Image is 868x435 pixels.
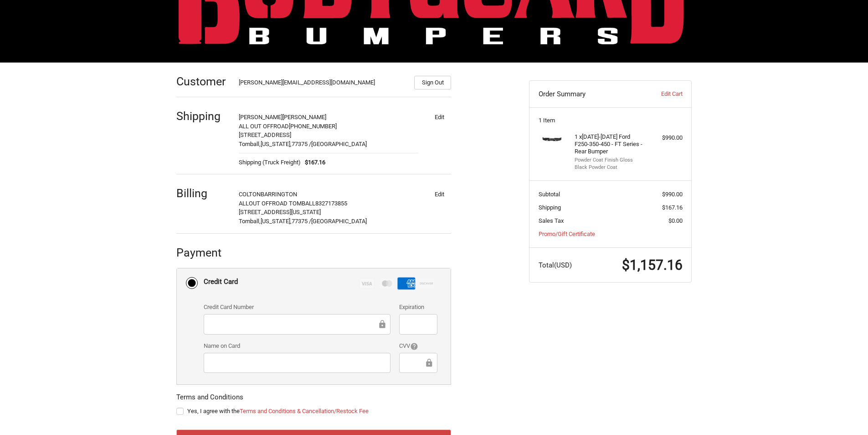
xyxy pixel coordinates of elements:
li: Powder Coat Finish Gloss Black Powder Coat [575,157,644,172]
div: [PERSON_NAME][EMAIL_ADDRESS][DOMAIN_NAME] [239,78,406,89]
span: Total (USD) [539,261,572,269]
span: Sales Tax [539,217,564,224]
h2: Payment [176,246,230,260]
span: [PERSON_NAME] [282,114,326,121]
h2: Shipping [176,109,230,123]
div: $990.00 [647,133,683,142]
iframe: Chat Widget [822,391,868,435]
span: ALLOUT OFFROAD TOMBALL [239,200,315,207]
span: $167.16 [301,158,326,167]
span: $990.00 [662,191,683,198]
span: [STREET_ADDRESS][US_STATE] [239,209,321,215]
span: BARRINGTON [261,191,297,198]
h3: 1 Item [539,117,683,124]
span: [GEOGRAPHIC_DATA] [311,218,367,225]
label: Name on Card [204,341,390,351]
span: [US_STATE], [261,141,292,147]
span: Tomball, [239,141,261,147]
h2: Billing [176,186,230,200]
label: Expiration [399,303,437,312]
span: Shipping (Truck Freight) [239,158,301,167]
legend: Terms and Conditions [176,392,243,407]
a: Terms and Conditions & Cancellation/Restock Fee [240,408,369,414]
span: 77375 / [292,141,311,147]
a: Promo/Gift Certificate [539,231,595,237]
span: [STREET_ADDRESS] [239,131,291,138]
span: Tomball, [239,218,261,225]
span: $167.16 [662,204,683,211]
span: [PERSON_NAME] [239,114,282,121]
button: Sign Out [414,76,451,89]
a: Edit Cart [637,89,682,99]
label: Credit Card Number [204,303,390,312]
span: [GEOGRAPHIC_DATA] [311,141,367,147]
span: Shipping [539,204,561,211]
span: Yes, I agree with the [187,408,369,414]
span: Subtotal [539,191,560,198]
span: $0.00 [668,217,683,224]
h3: Order Summary [539,89,637,99]
label: CVV [399,341,437,351]
span: [PHONE_NUMBER] [289,123,337,130]
h2: Customer [176,74,230,89]
span: 77375 / [292,218,311,225]
button: Edit [427,110,451,123]
span: ALL OUT OFFROAD [239,123,289,130]
span: [US_STATE], [261,218,292,225]
span: COLTON [239,191,261,198]
div: Credit Card [204,274,238,289]
span: 8327173855 [315,200,347,207]
span: $1,157.16 [622,257,683,273]
h4: 1 x [DATE]-[DATE] Ford F250-350-450 - FT Series - Rear Bumper [575,133,644,156]
button: Edit [427,188,451,200]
